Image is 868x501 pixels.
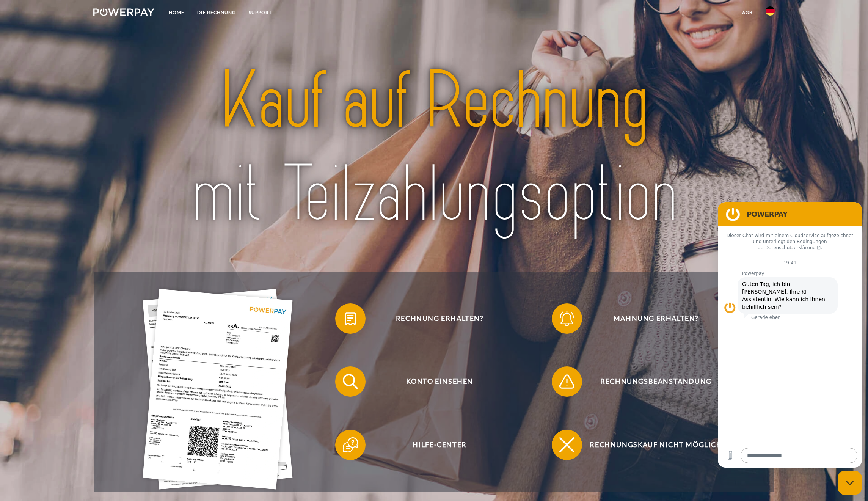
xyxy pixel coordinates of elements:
a: agb [736,6,759,19]
iframe: Schaltfläche zum Öffnen des Messaging-Fensters; Konversation läuft [838,471,862,495]
img: qb_warning.svg [557,372,576,391]
span: Rechnungskauf nicht möglich [563,430,749,460]
span: Rechnung erhalten? [347,303,532,334]
img: qb_search.svg [341,372,360,391]
a: Home [162,6,191,19]
a: SUPPORT [242,6,278,19]
span: Hilfe-Center [347,430,532,460]
span: Rechnungsbeanstandung [563,366,749,397]
img: de [766,6,775,16]
img: qb_bill.svg [341,309,360,328]
img: qb_close.svg [557,435,576,454]
img: qb_bell.svg [557,309,576,328]
img: qb_help.svg [341,435,360,454]
span: Konto einsehen [347,366,532,397]
img: single_invoice_powerpay_de.jpg [143,289,293,490]
button: Rechnungsbeanstandung [552,366,749,397]
iframe: Messaging-Fenster [718,202,862,468]
button: Konto einsehen [335,366,532,397]
button: Rechnung erhalten? [335,303,532,334]
a: DIE RECHNUNG [191,6,242,19]
img: logo-powerpay-white.svg [93,8,154,16]
button: Rechnungskauf nicht möglich [552,430,749,460]
img: title-powerpay_de.svg [133,50,734,246]
span: Mahnung erhalten? [563,303,749,334]
button: Hilfe-Center [335,430,532,460]
button: Mahnung erhalten? [552,303,749,334]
